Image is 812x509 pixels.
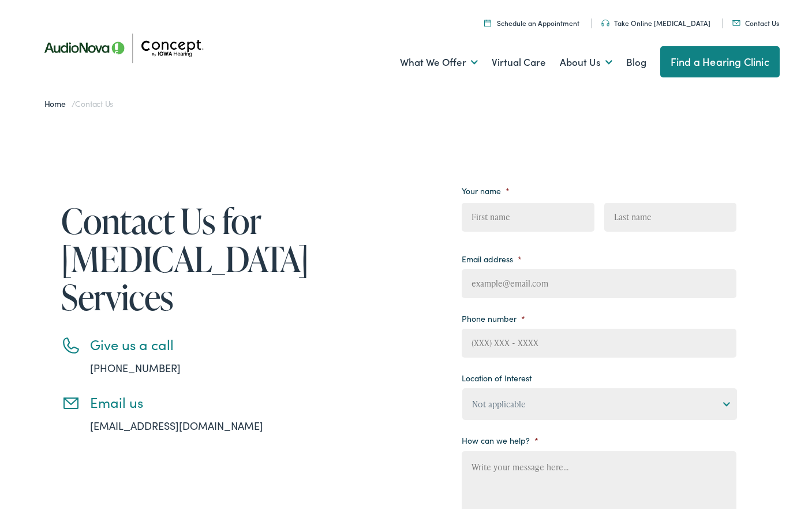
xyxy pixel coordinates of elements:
[44,98,114,109] span: /
[90,394,298,411] h3: Email us
[484,19,491,27] img: A calendar icon to schedule an appointment at Concept by Iowa Hearing.
[626,41,646,84] a: Blog
[732,20,740,26] img: utility icon
[560,41,612,84] a: About Us
[462,203,594,232] input: First name
[484,18,579,28] a: Schedule an Appointment
[400,41,478,84] a: What We Offer
[492,41,546,84] a: Virtual Care
[61,202,298,316] h1: Contact Us for [MEDICAL_DATA] Services
[462,254,522,264] label: Email address
[462,329,736,358] input: (XXX) XXX - XXXX
[75,98,113,109] span: Contact Us
[601,18,710,28] a: Take Online [MEDICAL_DATA]
[732,18,779,28] a: Contact Us
[462,435,538,445] label: How can we help?
[462,313,525,324] label: Phone number
[90,418,263,433] a: [EMAIL_ADDRESS][DOMAIN_NAME]
[90,361,181,375] a: [PHONE_NUMBER]
[462,269,736,298] input: example@email.com
[660,46,780,77] a: Find a Hearing Clinic
[604,203,736,232] input: Last name
[44,98,72,109] a: Home
[462,185,510,196] label: Your name
[462,373,532,383] label: Location of Interest
[601,20,609,27] img: utility icon
[90,336,298,353] h3: Give us a call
